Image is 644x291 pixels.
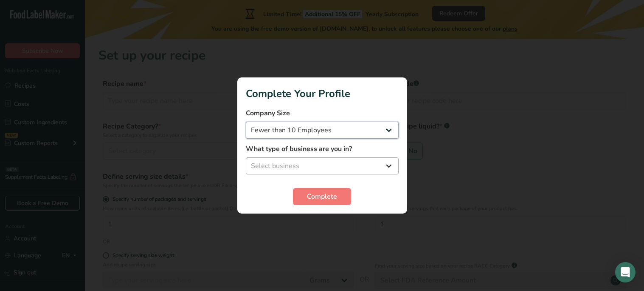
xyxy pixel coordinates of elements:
[246,108,399,118] label: Company Size
[246,86,399,101] h1: Complete Your Profile
[293,188,351,205] button: Complete
[307,191,337,202] span: Complete
[615,262,636,282] div: Open Intercom Messenger
[246,144,399,154] label: What type of business are you in?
